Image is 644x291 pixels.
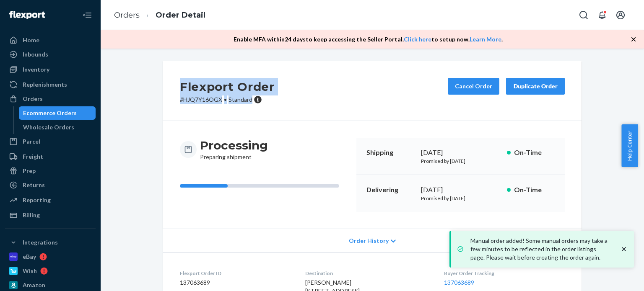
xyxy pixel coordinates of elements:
dt: Flexport Order ID [180,270,292,277]
span: Standard [229,96,252,103]
ol: breadcrumbs [107,3,212,28]
a: Order Detail [156,10,205,20]
div: Reporting [23,196,51,204]
div: Orders [23,95,43,103]
dt: Destination [305,270,430,277]
p: Delivering [366,185,414,195]
a: Wish [5,264,96,278]
a: Learn More [470,36,501,43]
svg: close toast [620,245,628,253]
div: Duplicate Order [513,82,558,90]
p: On-Time [514,185,555,195]
a: Home [5,33,96,47]
p: Manual order added! Some manual orders may take a few minutes to be reflected in the order listin... [470,237,611,262]
a: Reporting [5,193,96,207]
div: Replenishments [23,80,67,89]
button: Close Navigation [79,7,96,23]
p: Enable MFA within 24 days to keep accessing the Seller Portal. to setup now. . [234,35,503,44]
div: Freight [23,152,43,161]
div: eBay [23,252,36,261]
button: Cancel Order [448,78,499,95]
a: Parcel [5,135,96,148]
dd: 137063689 [180,278,292,287]
dt: Buyer Order Tracking [444,270,565,277]
h3: Processing [200,138,268,153]
a: 137063689 [444,279,474,286]
p: Shipping [366,148,414,157]
div: Wish [23,267,37,275]
div: Integrations [23,238,58,247]
div: Ecommerce Orders [23,109,77,117]
a: Orders [114,10,140,20]
div: Inventory [23,65,49,74]
button: Help Center [621,124,638,167]
button: Open Search Box [575,7,592,23]
a: Inbounds [5,48,96,61]
div: Prep [23,167,36,175]
span: • [224,96,227,103]
div: Parcel [23,137,40,146]
div: Returns [23,181,45,189]
button: Open account menu [612,7,629,23]
p: # HJQ7Y16OGX [180,95,275,104]
button: Integrations [5,236,96,249]
p: Promised by [DATE] [421,195,500,202]
img: Flexport logo [9,11,45,19]
a: Prep [5,164,96,178]
div: Wholesale Orders [23,123,74,131]
div: Inbounds [23,50,48,59]
p: Promised by [DATE] [421,157,500,165]
button: Duplicate Order [506,78,565,95]
div: Amazon [23,281,45,289]
a: Replenishments [5,78,96,91]
a: Billing [5,209,96,222]
a: Orders [5,92,96,106]
p: On-Time [514,148,555,157]
a: Freight [5,150,96,163]
a: Inventory [5,63,96,76]
a: eBay [5,250,96,263]
h2: Flexport Order [180,78,275,95]
a: Click here [404,36,431,43]
div: Home [23,36,39,44]
a: Ecommerce Orders [19,106,96,120]
button: Open notifications [594,7,610,23]
div: [DATE] [421,185,500,195]
span: Order History [349,237,389,245]
div: Billing [23,211,40,219]
div: [DATE] [421,148,500,157]
a: Wholesale Orders [19,121,96,134]
div: Preparing shipment [200,138,268,161]
a: Returns [5,178,96,192]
